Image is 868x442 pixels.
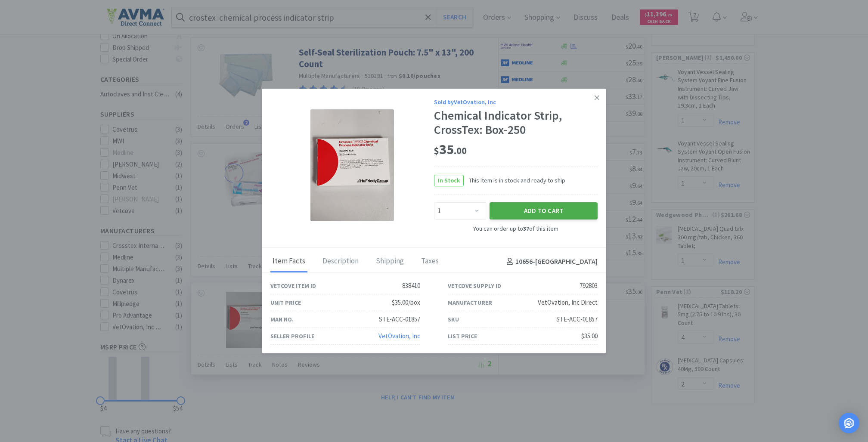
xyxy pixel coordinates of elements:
div: SKU [448,315,459,324]
div: You can order up to of this item [434,224,598,233]
div: Taxes [419,251,441,272]
div: VetOvation, Inc Direct [538,297,598,308]
span: 35 [434,141,467,158]
div: $35.00/box [392,297,420,308]
div: Unit Price [270,298,301,307]
div: Vetcove Supply ID [448,281,501,291]
div: Open Intercom Messenger [839,413,859,433]
span: $ [434,145,439,157]
div: STE-ACC-01857 [379,314,420,325]
div: Description [320,251,361,272]
div: Sold by VetOvation, Inc [434,97,598,107]
div: Shipping [374,251,406,272]
div: Manufacturer [448,298,492,307]
img: c78fbfadb6cb47eda999c8cf477b5cec.jpg [310,109,394,221]
strong: 37 [523,225,529,232]
div: Chemical Indicator Strip, CrossTex: Box-250 [434,108,598,137]
span: This item is in stock and ready to ship [464,176,565,185]
span: In Stock [434,175,463,186]
div: Man No. [270,315,294,324]
div: 838410 [402,281,420,291]
div: Seller Profile [270,331,314,341]
button: Add to Cart [490,202,598,219]
div: Vetcove Item ID [270,281,316,291]
div: $35.00 [581,331,598,341]
div: 792803 [580,281,598,291]
span: . 00 [454,145,467,157]
div: STE-ACC-01857 [556,314,598,325]
a: VetOvation, Inc [378,332,420,340]
div: Item Facts [270,251,307,272]
div: List Price [448,331,477,341]
h4: 10656 - [GEOGRAPHIC_DATA] [503,256,598,267]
